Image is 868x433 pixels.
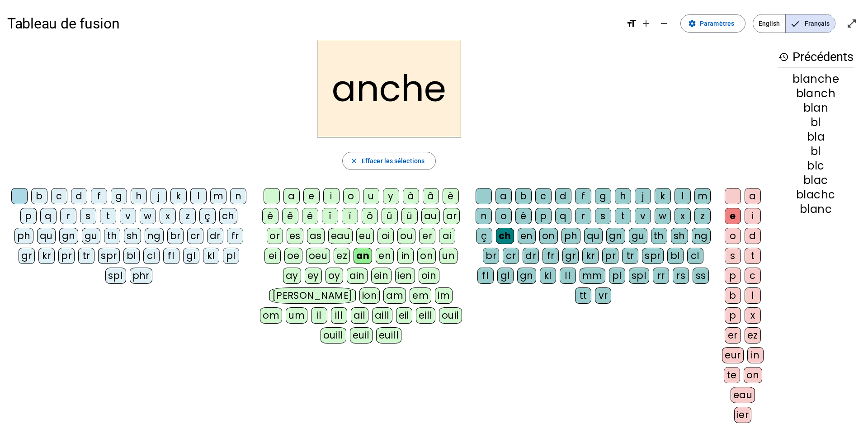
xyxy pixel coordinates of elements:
[269,287,356,304] div: [PERSON_NAME]
[435,287,453,304] div: im
[476,208,492,224] div: n
[584,228,603,244] div: qu
[778,47,854,67] h3: Précédents
[347,268,368,284] div: ain
[377,228,394,244] div: oi
[170,188,187,204] div: k
[497,268,514,284] div: gl
[622,248,638,264] div: tr
[692,228,711,244] div: ng
[14,228,33,244] div: ph
[58,248,75,264] div: pr
[38,248,55,264] div: kr
[443,208,460,224] div: ar
[82,228,100,244] div: gu
[383,188,399,204] div: y
[403,188,419,204] div: à
[286,307,307,324] div: um
[363,188,379,204] div: u
[778,88,854,99] div: blanch
[483,248,499,264] div: br
[659,18,670,29] mat-icon: remove
[562,248,579,264] div: gr
[675,208,691,224] div: x
[356,228,374,244] div: eu
[397,228,415,244] div: ou
[140,208,156,224] div: w
[163,248,179,264] div: fl
[575,287,591,304] div: tt
[51,188,67,204] div: c
[778,52,789,62] mat-icon: history
[328,228,353,244] div: eau
[745,188,761,204] div: a
[693,268,709,284] div: ss
[350,157,358,165] mat-icon: close
[542,248,559,264] div: fr
[609,268,625,284] div: pl
[376,248,394,264] div: en
[778,146,854,157] div: bl
[495,208,512,224] div: o
[372,307,392,324] div: aill
[395,268,415,284] div: ien
[495,188,512,204] div: a
[439,228,455,244] div: ai
[111,188,127,204] div: g
[580,268,605,284] div: mm
[287,228,303,244] div: es
[535,208,552,224] div: p
[778,160,854,171] div: blc
[722,347,744,363] div: eur
[680,14,745,33] button: Paramètres
[671,228,688,244] div: sh
[260,307,282,324] div: om
[602,248,618,264] div: pr
[476,228,492,244] div: ç
[331,307,347,324] div: ill
[673,268,689,284] div: rs
[78,248,94,264] div: tr
[725,327,741,344] div: er
[846,18,857,29] mat-icon: open_in_full
[745,287,761,304] div: l
[130,268,153,284] div: phr
[575,188,591,204] div: f
[334,248,350,264] div: ez
[595,188,611,204] div: g
[443,188,459,204] div: è
[131,188,147,204] div: h
[642,248,664,264] div: spr
[731,387,755,403] div: eau
[477,268,494,284] div: fl
[734,407,752,423] div: ier
[20,208,37,224] div: p
[167,228,184,244] div: br
[419,268,439,284] div: oin
[19,248,35,264] div: gr
[615,208,631,224] div: t
[655,188,671,204] div: k
[203,248,219,264] div: kl
[104,228,120,244] div: th
[207,228,223,244] div: dr
[423,188,439,204] div: â
[778,175,854,186] div: blac
[419,228,435,244] div: er
[283,268,301,284] div: ay
[555,188,571,204] div: d
[71,188,87,204] div: d
[376,327,401,344] div: euill
[350,327,373,344] div: euil
[183,248,199,264] div: gl
[724,367,740,383] div: te
[745,208,761,224] div: i
[560,268,576,284] div: ll
[575,208,591,224] div: r
[342,208,358,224] div: ï
[745,248,761,264] div: t
[397,248,414,264] div: in
[60,208,76,224] div: r
[626,18,637,29] mat-icon: format_size
[778,189,854,200] div: blachc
